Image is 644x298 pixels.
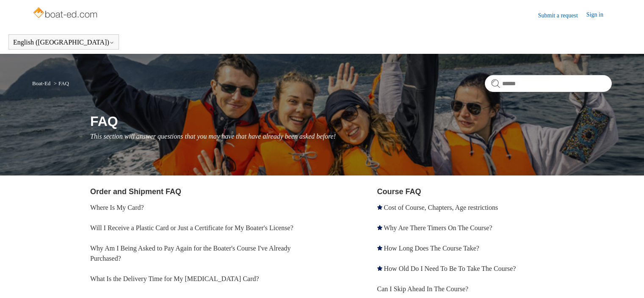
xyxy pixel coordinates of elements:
a: Order and Shipment FAQ [90,187,181,196]
a: How Old Do I Need To Be To Take The Course? [384,265,516,272]
img: Boat-Ed Help Center home page [32,5,100,22]
a: What Is the Delivery Time for My [MEDICAL_DATA] Card? [90,275,259,282]
a: Course FAQ [377,187,421,196]
p: This section will answer questions that you may have that have already been asked before! [90,131,612,142]
button: English ([GEOGRAPHIC_DATA]) [13,39,114,46]
a: Sign in [586,10,612,20]
svg: Promoted article [377,205,382,210]
a: Boat-Ed [32,80,50,86]
h1: FAQ [90,111,612,131]
a: Where Is My Card? [90,204,144,211]
svg: Promoted article [377,266,382,271]
input: Search [485,75,612,92]
a: Can I Skip Ahead In The Course? [377,285,469,292]
a: How Long Does The Course Take? [384,245,479,252]
svg: Promoted article [377,225,382,230]
a: Why Are There Timers On The Course? [384,224,492,231]
a: Submit a request [538,11,586,20]
li: FAQ [52,80,69,86]
a: Cost of Course, Chapters, Age restrictions [384,204,498,211]
a: Will I Receive a Plastic Card or Just a Certificate for My Boater's License? [90,224,293,231]
li: Boat-Ed [32,80,52,86]
a: Why Am I Being Asked to Pay Again for the Boater's Course I've Already Purchased? [90,245,291,262]
svg: Promoted article [377,245,382,251]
